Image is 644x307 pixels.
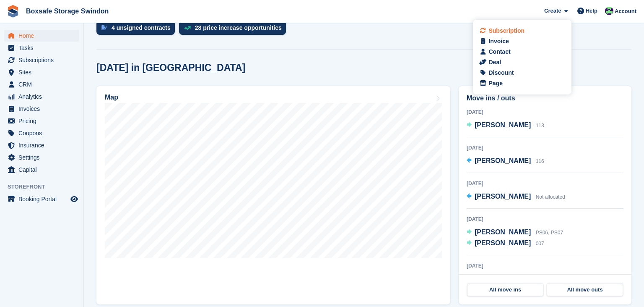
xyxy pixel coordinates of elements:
[179,21,290,39] a: 28 price increase opportunities
[475,157,531,164] span: [PERSON_NAME]
[481,37,563,46] a: Invoice
[467,283,543,297] a: All move ins
[467,93,623,103] h2: Move ins / outs
[4,79,79,90] a: menu
[481,26,563,35] a: Subscription
[488,79,502,88] div: Page
[536,230,563,236] span: PS06, PS07
[467,238,544,249] a: [PERSON_NAME] 007
[475,193,531,200] span: [PERSON_NAME]
[475,228,531,236] span: [PERSON_NAME]
[536,158,544,164] span: 116
[481,68,563,77] a: Discount
[8,183,83,191] span: Storefront
[69,194,79,204] a: Preview store
[467,120,544,131] a: [PERSON_NAME] 113
[488,37,509,46] div: Invoice
[547,283,623,297] a: All move outs
[467,192,565,202] a: [PERSON_NAME] Not allocated
[615,7,636,16] span: Account
[481,79,563,88] a: Page
[4,103,79,115] a: menu
[536,241,544,247] span: 007
[18,152,69,163] span: Settings
[96,21,179,39] a: 4 unsigned contracts
[105,94,118,101] h2: Map
[184,26,191,30] img: price_increase_opportunities-93ffe204e8149a01c8c9dc8f82e8f89637d9d84a8eef4429ea346261dce0b2c0.svg
[4,91,79,102] a: menu
[18,42,69,54] span: Tasks
[467,227,563,238] a: [PERSON_NAME] PS06, PS07
[488,26,525,35] div: Subscription
[18,139,69,151] span: Insurance
[96,62,245,73] h2: [DATE] in [GEOGRAPHIC_DATA]
[18,91,69,102] span: Analytics
[4,152,79,163] a: menu
[18,115,69,127] span: Pricing
[488,58,501,67] div: Deal
[488,68,514,77] div: Discount
[467,108,623,116] div: [DATE]
[18,66,69,78] span: Sites
[4,66,79,78] a: menu
[586,7,597,15] span: Help
[18,54,69,66] span: Subscriptions
[475,121,531,129] span: [PERSON_NAME]
[536,123,544,129] span: 113
[467,215,623,223] div: [DATE]
[4,30,79,42] a: menu
[467,144,623,152] div: [DATE]
[4,54,79,66] a: menu
[18,193,69,205] span: Booking Portal
[4,193,79,205] a: menu
[23,4,112,18] a: Boxsafe Storage Swindon
[18,30,69,42] span: Home
[4,115,79,127] a: menu
[18,79,69,90] span: CRM
[4,164,79,176] a: menu
[536,194,565,200] span: Not allocated
[467,262,623,270] div: [DATE]
[544,7,561,15] span: Create
[481,58,563,67] a: Deal
[96,86,450,304] a: Map
[467,156,544,167] a: [PERSON_NAME] 116
[18,103,69,115] span: Invoices
[18,127,69,139] span: Coupons
[605,7,613,15] img: Kim Virabi
[475,239,531,247] span: [PERSON_NAME]
[195,24,282,31] div: 28 price increase opportunities
[4,42,79,54] a: menu
[467,180,623,187] div: [DATE]
[488,47,510,56] div: Contact
[4,127,79,139] a: menu
[481,47,563,56] a: Contact
[4,139,79,151] a: menu
[7,5,19,18] img: stora-icon-8386f47178a22dfd0bd8f6a31ec36ba5ce8667c1dd55bd0f319d3a0aa187defe.svg
[18,164,69,176] span: Capital
[101,25,107,30] img: contract_signature_icon-13c848040528278c33f63329250d36e43548de30e8caae1d1a13099fd9432cc5.svg
[112,24,171,31] div: 4 unsigned contracts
